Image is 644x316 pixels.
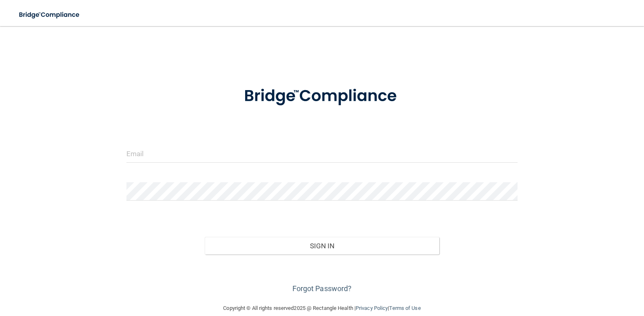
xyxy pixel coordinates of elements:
[126,144,518,163] input: Email
[12,7,87,23] img: bridge_compliance_login_screen.278c3ca4.svg
[205,237,440,255] button: Sign In
[356,305,388,311] a: Privacy Policy
[227,75,417,117] img: bridge_compliance_login_screen.278c3ca4.svg
[389,305,420,311] a: Terms of Use
[292,284,352,293] a: Forgot Password?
